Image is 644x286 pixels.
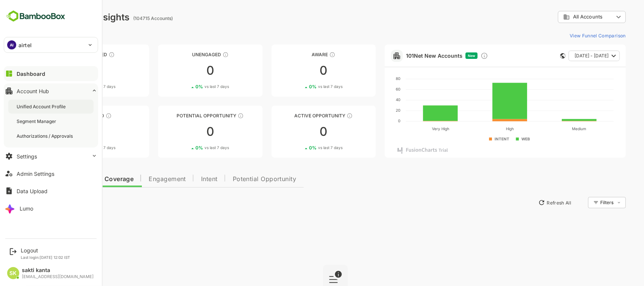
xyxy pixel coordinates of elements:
[17,118,58,125] div: Segment Manager
[18,41,32,49] p: airtel
[4,66,98,81] button: Dashboard
[169,145,203,151] div: 0 %
[369,97,374,102] text: 40
[132,65,236,77] div: 0
[320,113,326,119] div: These accounts have open opportunities which might be at any of the Sales Stages
[7,40,16,49] div: AI
[82,52,88,58] div: These accounts have not been engaged with for a defined time period
[283,145,316,151] div: 0 %
[540,29,599,42] button: View Funnel Comparison
[17,71,45,77] div: Dashboard
[546,126,560,131] text: Medium
[169,84,203,89] div: 0 %
[372,118,374,123] text: 0
[18,12,103,23] div: Dashboard Insights
[65,84,89,89] span: vs last 7 days
[369,87,374,91] text: 60
[547,14,576,20] span: All Accounts
[65,145,89,151] span: vs last 7 days
[441,54,449,58] span: New
[18,126,123,138] div: 0
[17,171,54,177] div: Admin Settings
[132,45,236,97] a: UnengagedThese accounts have not shown enough engagement and need nurturing00%vs last 7 days
[55,84,89,89] div: 0 %
[245,65,350,77] div: 0
[292,145,316,151] span: vs last 7 days
[17,133,74,139] div: Authorizations / Approvals
[7,267,19,279] div: SK
[4,183,98,198] button: Data Upload
[454,52,462,60] div: Discover new ICP-fit accounts showing engagement — via intent surges, anonymous website visits, L...
[17,153,37,160] div: Settings
[20,205,33,212] div: Lumo
[369,108,374,112] text: 20
[55,145,89,151] div: 0 %
[17,188,48,194] div: Data Upload
[4,201,98,216] button: Lumo
[245,52,350,57] div: Aware
[4,149,98,164] button: Settings
[132,52,236,57] div: Unengaged
[22,274,94,279] div: [EMAIL_ADDRESS][DOMAIN_NAME]
[4,37,98,52] div: AIairtel
[17,103,67,110] div: Unified Account Profile
[245,106,350,158] a: Active OpportunityThese accounts have open opportunities which might be at any of the Sales Stage...
[18,45,123,97] a: UnreachedThese accounts have not been engaged with for a defined time period00%vs last 7 days
[17,88,49,94] div: Account Hub
[26,176,107,182] span: Data Quality and Coverage
[178,145,203,151] span: vs last 7 days
[548,51,582,61] span: [DATE] - [DATE]
[245,126,350,138] div: 0
[380,52,436,59] a: 101Net New Accounts
[532,10,599,25] div: All Accounts
[245,113,350,118] div: Active Opportunity
[21,255,70,260] p: Last login: [DATE] 12:02 IST
[132,113,236,118] div: Potential Opportunity
[534,53,539,58] div: This card does not support filter and segments
[18,106,123,158] a: EngagedThese accounts are warm, further nurturing would qualify them to MQAs00%vs last 7 days
[79,113,85,119] div: These accounts are warm, further nurturing would qualify them to MQAs
[574,200,587,205] div: Filters
[4,83,98,98] button: Account Hub
[369,76,374,81] text: 80
[132,106,236,158] a: Potential OpportunityThese accounts are MQAs and can be passed on to Inside Sales00%vs last 7 days
[292,84,316,89] span: vs last 7 days
[107,15,149,21] ag: (104715 Accounts)
[18,196,73,209] button: New Insights
[196,52,202,58] div: These accounts have not shown enough engagement and need nurturing
[4,166,98,181] button: Admin Settings
[480,126,487,131] text: High
[21,247,70,254] div: Logout
[18,52,123,57] div: Unreached
[206,176,270,182] span: Potential Opportunity
[132,126,236,138] div: 0
[283,84,316,89] div: 0 %
[18,65,123,77] div: 0
[573,196,599,209] div: Filters
[175,176,191,182] span: Intent
[178,84,203,89] span: vs last 7 days
[303,52,309,58] div: These accounts have just entered the buying cycle and need further nurturing
[537,14,587,20] div: All Accounts
[211,113,217,119] div: These accounts are MQAs and can be passed on to Inside Sales
[122,176,160,182] span: Engagement
[542,51,593,61] button: [DATE] - [DATE]
[509,197,548,209] button: Refresh All
[22,267,94,274] div: sakti kanta
[245,45,350,97] a: AwareThese accounts have just entered the buying cycle and need further nurturing00%vs last 7 days
[406,126,423,131] text: Very High
[4,9,68,23] img: BambooboxFullLogoMark.5f36c76dfaba33ec1ec1367b70bb1252.svg
[18,113,123,118] div: Engaged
